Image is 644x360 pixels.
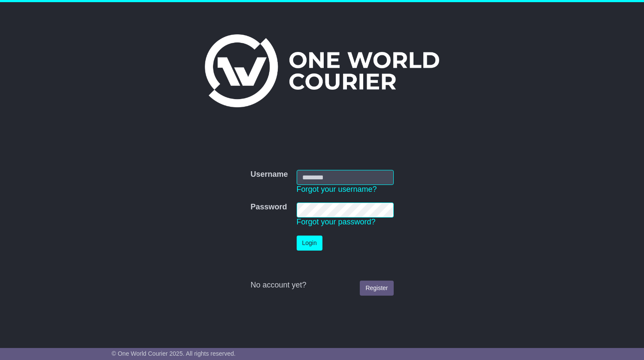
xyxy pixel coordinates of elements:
[112,350,236,357] span: © One World Courier 2025. All rights reserved.
[360,281,393,296] a: Register
[297,185,377,194] a: Forgot your username?
[250,170,288,179] label: Username
[297,218,376,226] a: Forgot your password?
[250,203,287,212] label: Password
[205,34,439,107] img: One World
[250,281,393,290] div: No account yet?
[297,236,322,251] button: Login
